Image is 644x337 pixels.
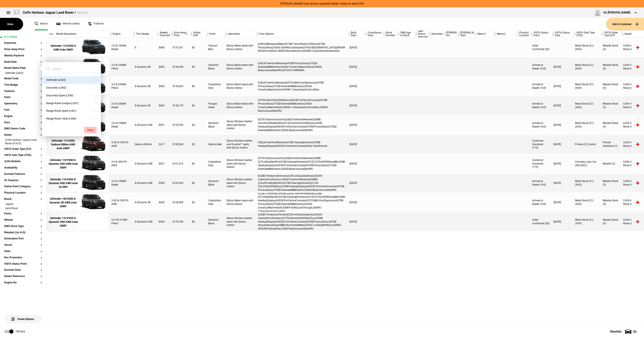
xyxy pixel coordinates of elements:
[4,42,42,45] button: Keywords
[170,174,190,192] div: $163,555
[133,212,157,231] div: X-Dynamic HSE
[443,31,457,38] div: [PERSON_NAME] No
[78,193,107,212] img: 17939422_thumb.jpeg
[4,185,42,188] button: Status Point Category
[347,154,364,173] div: [DATE]
[347,77,364,96] div: [DATE]
[109,174,133,192] div: 3.0 I6 258kW Diesel
[49,44,78,52] div: Defender 110 D250 S AWD Auto 26MY
[46,31,109,38] div: Model Description
[170,38,190,57] div: $131,031
[133,77,157,96] div: X-Dynamic SE
[49,38,78,57] a: Defender 110 D250 S AWD Auto 26MY
[49,216,78,228] div: Defender 110 P425 X-Dynamic HSE AWD Auto 26MY
[206,193,224,212] div: Carpathian Grey
[4,127,42,130] button: DMS Status Code
[170,193,190,212] div: $166,908
[530,115,552,134] div: Arrived at Dealer (165)
[4,173,42,176] button: Exclude Features
[4,77,42,80] button: Model Code
[604,326,644,337] button: Shortlist(0)
[552,154,573,173] div: [DATE]
[4,275,42,278] button: Dealer Reference
[573,193,601,212] div: Retail Stock (21) (XXX)
[224,135,256,154] div: Ebony Windsor leather and Kvadrat™ seats with Ebony interior
[157,212,170,231] div: $694
[573,31,600,38] div: VISTA Sale Type (TOS)
[601,193,621,212] div: Retailer Stock (3)
[4,61,42,67] section: Build Date
[457,31,474,38] div: [PERSON_NAME] Start
[4,84,42,86] button: Trim Badge
[4,244,42,247] button: Vessel
[109,193,133,212] div: 3.0D I6 350 PS AWD
[4,207,42,211] li: Land Rover
[109,57,133,76] div: 3.0 I6 294kW Petrol
[4,48,42,51] button: Drive Away Price
[4,173,42,179] section: Exclude Features
[224,77,256,96] div: Ebony Resist seats with Ebony interior
[4,84,42,90] section: Trim Badge
[552,96,573,115] div: [DATE]
[4,250,42,253] button: State
[256,96,347,115] div: 031SX-20inchSty5098Satin,045CB-FrntCentreConsole,047DB-PrivacyGlass,075QD-ExtendedBlkExterior,245...
[4,281,42,284] button: Engine No
[573,115,601,134] div: Retail Stock (21) (XXX)
[224,174,256,192] div: Ebony Windsor leather seats with Ebony interior
[256,174,347,192] div: 022BG-ThreezoneClimate,022FA-AirQualitySensor,022GH-CabinAirPurification,028LB-TowHitchReceiver,0...
[224,212,256,231] div: Ebony Windsor leather seats with Ebony interior
[4,90,42,96] section: Features
[109,96,133,115] div: 3.0 I6 258kW Diesel
[414,31,428,38] div: DMS Status Description
[4,54,42,57] button: Weekly Payment
[4,250,42,256] section: State
[224,115,256,134] div: Ebony Windsor leather seats with Ebony interior
[170,154,190,173] div: $161,215
[49,61,78,73] div: Defender 110 P400 X-Dynamic SE AWD Auto 25.5MY
[4,121,42,127] section: Ours
[4,102,42,105] button: Upholstery
[190,115,206,134] div: $0
[4,90,42,93] button: Features
[157,135,170,154] div: $617
[347,193,364,212] div: [DATE]
[516,31,530,38] div: Physical Location
[42,92,101,100] button: Discovery Sport (L550)
[552,193,573,212] div: [DATE]
[190,193,206,212] div: $0
[157,38,170,57] div: $468
[603,11,630,15] div: Hi, [PERSON_NAME]
[428,31,443,38] div: Odometer
[601,57,621,76] div: Retailer Stock (3)
[4,77,42,84] section: Model Code
[530,212,552,231] div: Order Confirmed (30)
[4,96,42,99] button: Paint
[256,115,347,134] div: 027DC-ElectronicActive,028LB-TowHitchReceiver,028ME-22inchFullSizeSprWhl,031SZ-22inchSty5098Gloss...
[4,198,42,212] section: BrandJaguarLand Rover
[109,115,133,134] div: 3.0 I6 258kW Diesel
[78,212,107,231] img: png;base64,iVBORw0KGgoAAAANSUhEUgAAAAEAAAABCAQAAAC1HAwCAAAAC0lEQVR42mNkYAAAAAYAAjCB0C8AAAAASUVORK...
[573,154,601,173] div: Courtesy, Loan Car (59) (DAC)
[23,10,87,15] div: Coffs Harbour Jaguar Land Rover /
[552,77,573,96] div: [DATE]
[256,154,347,173] div: 027DC-ElectronicActive,028LB-TowHitchReceiver,028ME-22"FullSizeSprWhl,031BS-ClearsightInterior,03...
[4,109,42,111] button: Fuel
[42,76,101,84] button: Defender (L663)
[530,96,552,115] div: Arrived at Dealer (165)
[206,115,224,134] div: Santorini Black
[573,38,601,57] div: Retail Stock (21) (XXX)
[157,115,170,134] div: $551
[170,135,190,154] div: $158,560
[552,115,573,134] div: [DATE]
[190,57,206,76] div: $0
[601,31,621,38] div: VISTA Order Type (OT)
[4,154,42,160] section: VISTA Sale Type (TOS)
[42,115,101,123] button: Range Rover Velar (L560)
[35,18,48,30] a: Search
[4,166,42,169] button: Availability
[601,154,621,173] div: Retailer (2)
[42,84,101,92] button: Discovery (L462)
[49,193,78,212] a: Defender 130 D350 X-Dynamic SE AWD Auto 25MY
[109,38,133,57] div: 3.0 I6 183kW Diesel
[49,58,78,77] a: Defender 110 P400 X-Dynamic SE AWD Auto 25.5MY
